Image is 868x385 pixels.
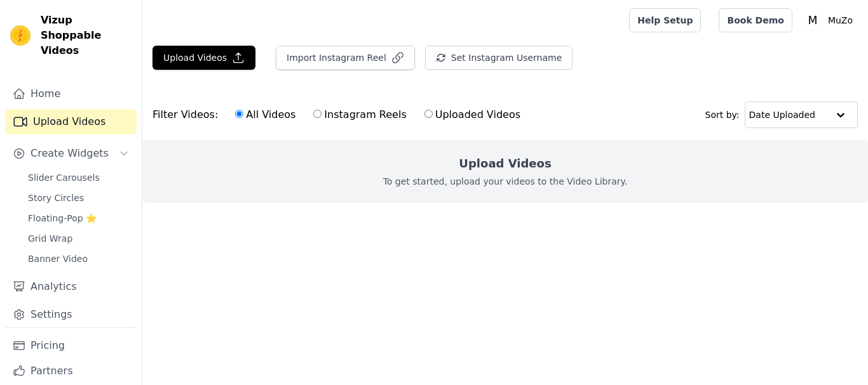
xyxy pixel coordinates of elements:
[5,81,137,107] a: Home
[313,107,407,123] label: Instagram Reels
[5,302,137,327] a: Settings
[424,107,521,123] label: Uploaded Videos
[41,13,132,58] span: Vizup Shoppable Videos
[5,109,137,134] a: Upload Videos
[20,209,137,227] a: Floating-Pop ⭐
[20,189,137,207] a: Story Circles
[5,358,137,384] a: Partners
[719,8,792,32] a: Book Demo
[28,232,72,245] span: Grid Wrap
[28,252,88,265] span: Banner Video
[425,46,573,70] button: Set Instagram Username
[28,192,84,204] span: Story Circles
[424,110,433,118] input: Uploaded Videos
[153,100,527,129] div: Filter Videos:
[803,9,858,32] button: M MuZo
[28,171,100,184] span: Slider Carousels
[31,146,109,161] span: Create Widgets
[235,110,243,118] input: All Videos
[20,169,137,186] a: Slider Carousels
[5,274,137,299] a: Analytics
[276,46,415,70] button: Import Instagram Reel
[28,212,97,225] span: Floating-Pop ⭐
[629,8,701,32] a: Help Setup
[705,101,858,128] div: Sort by:
[234,107,296,123] label: All Videos
[823,9,858,32] p: MuZo
[313,110,322,118] input: Instagram Reels
[459,155,551,173] h2: Upload Videos
[20,250,137,268] a: Banner Video
[808,14,817,27] text: M
[5,333,137,358] a: Pricing
[5,141,137,166] button: Create Widgets
[20,230,137,247] a: Grid Wrap
[10,25,31,46] img: Vizup
[383,175,628,188] p: To get started, upload your videos to the Video Library.
[153,46,255,70] button: Upload Videos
